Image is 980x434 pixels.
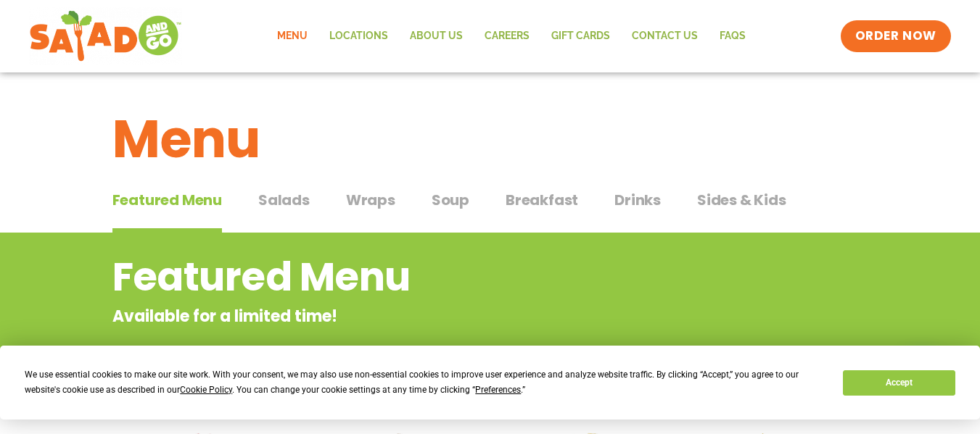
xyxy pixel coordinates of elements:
a: Careers [474,20,540,53]
span: ORDER NOW [855,28,936,45]
span: Salads [258,189,310,211]
span: Breakfast [506,189,578,211]
nav: Menu [266,20,757,53]
p: Available for a limited time! [112,304,752,328]
a: Locations [318,20,399,53]
h2: Featured Menu [112,248,752,306]
h1: Menu [112,100,868,178]
div: We use essential cookies to make our site work. With your consent, we may also use non-essential ... [25,367,825,398]
button: Accept [843,370,955,396]
a: FAQs [709,20,757,53]
a: About Us [399,20,474,53]
span: Soup [432,189,469,211]
span: Cookie Policy [180,385,232,395]
a: GIFT CARDS [540,20,621,53]
img: new-SAG-logo-768×292 [29,7,182,65]
span: Drinks [614,189,661,211]
a: Contact Us [621,20,709,53]
span: Featured Menu [112,189,222,211]
span: Wraps [346,189,395,211]
span: Sides & Kids [697,189,786,211]
a: ORDER NOW [841,20,951,52]
div: Tabbed content [112,184,868,233]
a: Menu [266,20,318,53]
span: Preferences [475,385,521,395]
